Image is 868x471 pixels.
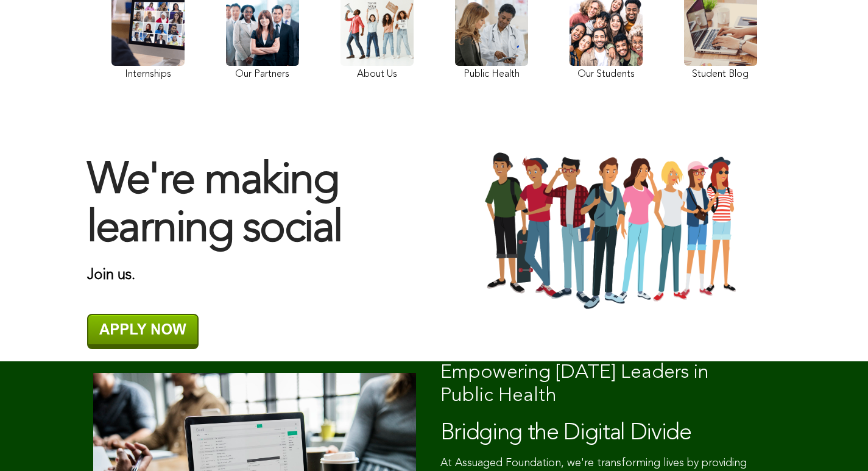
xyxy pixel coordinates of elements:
[807,413,868,471] iframe: Chat Widget
[87,314,199,349] img: APPLY NOW
[87,158,422,254] h1: We're making learning social
[446,151,782,312] img: Group-Of-Students-Assuaged
[440,420,763,448] h2: Bridging the Digital Divide
[87,268,135,283] strong: Join us.
[440,361,763,408] div: Empowering [DATE] Leaders in Public Health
